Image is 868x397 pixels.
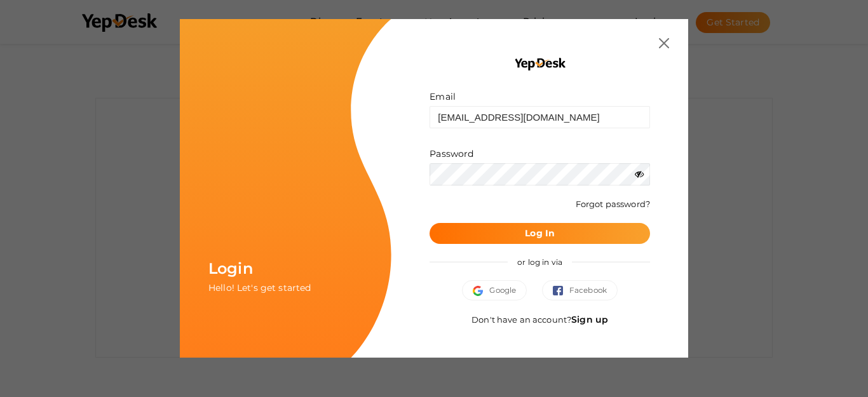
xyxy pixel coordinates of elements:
input: ex: some@example.com [430,106,650,128]
label: Password [430,147,473,160]
img: google.svg [473,286,489,296]
b: Log In [525,227,555,239]
button: Google [462,280,527,300]
img: close.svg [659,38,669,48]
span: Hello! Let's get started [208,282,311,293]
img: facebook.svg [553,286,569,296]
span: Facebook [553,284,607,297]
span: Don't have an account? [471,314,608,325]
a: Forgot password? [576,199,650,209]
img: YEP_black_cropped.png [513,57,566,71]
a: Sign up [571,314,608,325]
span: Google [473,284,516,297]
span: or log in via [508,248,572,276]
button: Facebook [542,280,618,300]
label: Email [430,90,456,103]
button: Log In [430,223,650,244]
span: Login [208,259,253,278]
